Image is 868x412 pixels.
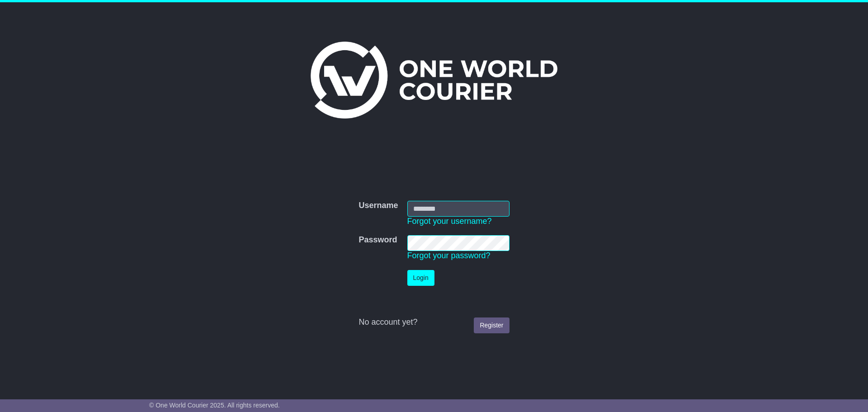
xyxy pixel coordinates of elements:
a: Forgot your password? [407,251,491,260]
span: © One World Courier 2025. All rights reserved. [149,402,280,409]
label: Password [359,235,397,245]
div: No account yet? [359,317,509,327]
a: Register [474,317,509,333]
img: One World [311,42,557,118]
button: Login [407,270,434,286]
a: Forgot your username? [407,217,492,226]
label: Username [359,201,398,211]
